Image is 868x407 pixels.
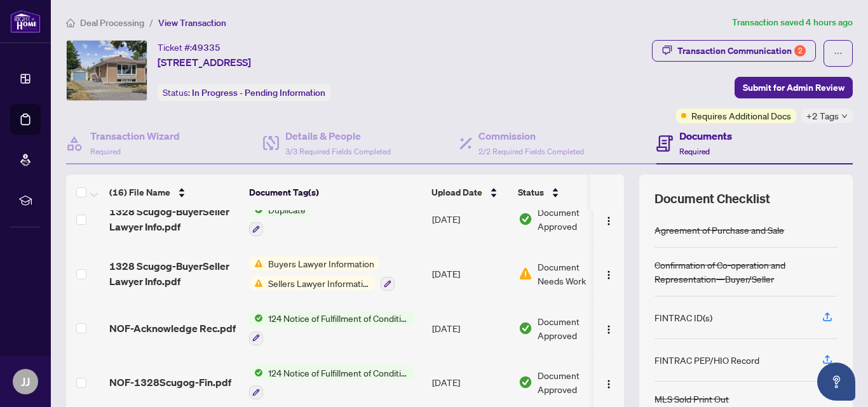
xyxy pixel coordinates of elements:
[263,276,376,290] span: Sellers Lawyer Information
[691,109,791,123] span: Requires Additional Docs
[192,42,220,53] span: 49335
[817,363,855,401] button: Open asap
[249,257,263,270] img: Status Icon
[90,147,121,156] span: Required
[109,321,236,336] span: NOF-Acknowledge Rec.pdf
[426,175,513,210] th: Upload Date
[519,212,532,226] img: Document Status
[249,276,263,290] img: Status Icon
[604,216,614,226] img: Logo
[427,192,513,247] td: [DATE]
[104,175,244,210] th: (16) File Name
[109,375,231,390] span: NOF-1328Scugog-Fin.pdf
[263,366,414,380] span: 124 Notice of Fulfillment of Condition(s) - Agreement of Purchase and Sale
[427,301,513,356] td: [DATE]
[109,258,239,289] span: 1328 Scugog-BuyerSeller Lawyer Info.pdf
[285,147,391,156] span: 3/3 Required Fields Completed
[834,49,843,58] span: ellipsis
[599,318,619,338] button: Logo
[478,128,584,143] h4: Commission
[538,368,616,396] span: Document Approved
[538,260,604,288] span: Document Needs Work
[90,128,180,143] h4: Transaction Wizard
[249,311,263,325] img: Status Icon
[263,257,379,270] span: Buyers Lawyer Information
[10,10,41,33] img: logo
[599,209,619,229] button: Logo
[109,204,239,234] span: 1328 Scugog-BuyerSeller Lawyer Info.pdf
[158,17,226,29] span: View Transaction
[654,223,784,237] div: Agreement of Purchase and Sale
[654,392,729,406] div: MLS Sold Print Out
[735,77,853,98] button: Submit for Admin Review
[519,321,532,335] img: Document Status
[677,41,806,61] div: Transaction Communication
[654,258,837,286] div: Confirmation of Co-operation and Representation—Buyer/Seller
[158,40,220,55] div: Ticket #:
[21,373,30,390] span: JJ
[519,375,532,389] img: Document Status
[427,246,513,301] td: [DATE]
[513,175,621,210] th: Status
[519,267,532,281] img: Document Status
[679,128,732,143] h4: Documents
[66,18,75,27] span: home
[67,41,147,100] img: IMG-E12340684_1.jpg
[518,185,544,199] span: Status
[679,147,710,156] span: Required
[249,311,414,345] button: Status Icon124 Notice of Fulfillment of Condition(s) - Agreement of Purchase and Sale
[604,270,614,280] img: Logo
[654,353,759,367] div: FINTRAC PEP/HIO Record
[249,366,414,400] button: Status Icon124 Notice of Fulfillment of Condition(s) - Agreement of Purchase and Sale
[158,84,330,101] div: Status:
[599,372,619,392] button: Logo
[478,147,584,156] span: 2/2 Required Fields Completed
[192,87,325,98] span: In Progress - Pending Information
[743,77,844,98] span: Submit for Admin Review
[654,310,712,324] div: FINTRAC ID(s)
[244,175,426,210] th: Document Tag(s)
[652,40,816,62] button: Transaction Communication2
[538,205,616,233] span: Document Approved
[80,17,144,29] span: Deal Processing
[841,113,848,119] span: down
[249,257,395,291] button: Status IconBuyers Lawyer InformationStatus IconSellers Lawyer Information
[654,190,770,208] span: Document Checklist
[431,185,482,199] span: Upload Date
[732,15,853,30] article: Transaction saved 4 hours ago
[285,128,391,143] h4: Details & People
[158,55,251,70] span: [STREET_ADDRESS]
[249,203,311,237] button: Status IconDuplicate
[604,379,614,389] img: Logo
[599,264,619,284] button: Logo
[538,314,616,342] span: Document Approved
[263,311,414,325] span: 124 Notice of Fulfillment of Condition(s) - Agreement of Purchase and Sale
[249,366,263,380] img: Status Icon
[806,109,839,123] span: +2 Tags
[109,185,170,199] span: (16) File Name
[604,324,614,335] img: Logo
[794,45,806,57] div: 2
[149,15,153,30] li: /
